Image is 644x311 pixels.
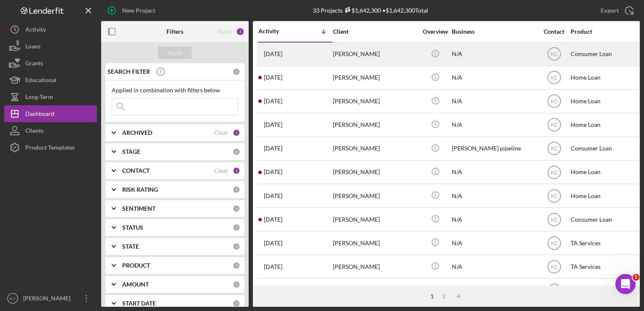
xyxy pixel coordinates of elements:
[550,146,558,152] text: KC
[264,51,282,57] time: 2025-09-25 18:51
[233,186,240,193] div: 0
[25,38,40,57] div: Loans
[550,169,558,175] text: KC
[333,161,417,183] div: [PERSON_NAME]
[122,148,140,155] b: STAGE
[452,279,536,301] div: N/A
[550,264,558,270] text: KC
[264,98,282,105] time: 2025-09-21 15:10
[452,161,536,183] div: N/A
[550,193,558,199] text: KC
[452,232,536,254] div: N/A
[333,255,417,278] div: [PERSON_NAME]
[233,129,240,137] div: 1
[452,185,536,207] div: N/A
[4,21,97,38] button: Activity
[452,43,536,65] div: N/A
[419,28,451,35] div: Overview
[233,281,240,288] div: 0
[166,28,183,35] b: Filters
[25,122,43,141] div: Clients
[122,243,139,250] b: STATE
[214,167,228,174] div: Clear
[264,240,282,247] time: 2025-08-21 19:13
[333,28,417,35] div: Client
[21,290,76,309] div: [PERSON_NAME]
[426,293,438,300] div: 1
[122,262,150,269] b: PRODUCT
[264,216,282,223] time: 2025-09-09 04:26
[343,7,381,14] div: $1,642,300
[333,137,417,160] div: [PERSON_NAME]
[333,208,417,231] div: [PERSON_NAME]
[158,46,192,59] button: Apply
[333,279,417,301] div: [PERSON_NAME]
[112,87,238,94] div: Applied in combination with filters below
[122,167,150,174] b: CONTACT
[538,28,570,35] div: Contact
[333,114,417,136] div: [PERSON_NAME]
[264,263,282,270] time: 2025-08-19 19:44
[313,7,428,14] div: 33 Projects • $1,642,300 Total
[233,167,240,174] div: 1
[107,68,150,75] b: SEARCH FILTER
[452,137,536,160] div: [PERSON_NAME] pipeline
[25,21,46,40] div: Activity
[4,122,97,139] button: Clients
[4,55,97,72] button: Grants
[167,46,183,59] div: Apply
[258,28,295,35] div: Activity
[25,72,56,91] div: Educational
[333,43,417,65] div: [PERSON_NAME]
[233,300,240,307] div: 0
[122,300,156,307] b: START DATE
[550,122,558,128] text: KC
[333,185,417,207] div: [PERSON_NAME]
[236,27,244,36] div: 2
[122,2,155,19] div: New Project
[452,90,536,113] div: N/A
[601,2,619,19] div: Export
[233,243,240,250] div: 0
[101,2,164,19] button: New Project
[233,205,240,212] div: 0
[438,293,450,300] div: 2
[550,217,558,223] text: KC
[264,74,282,81] time: 2025-09-23 22:38
[4,139,97,156] a: Product Templates
[633,274,639,281] span: 1
[122,186,158,193] b: RISK RATING
[264,193,282,199] time: 2025-09-11 21:09
[25,55,43,74] div: Grants
[233,262,240,269] div: 0
[550,75,558,81] text: KC
[452,28,536,35] div: Business
[452,208,536,231] div: N/A
[550,51,558,57] text: KC
[452,67,536,89] div: N/A
[550,99,558,105] text: KC
[122,281,149,288] b: AMOUNT
[615,274,636,294] iframe: Intercom live chat
[333,232,417,254] div: [PERSON_NAME]
[333,90,417,113] div: [PERSON_NAME]
[4,88,97,105] button: Long-Term
[10,296,15,301] text: KC
[25,105,54,124] div: Dashboard
[4,38,97,55] button: Loans
[4,105,97,122] button: Dashboard
[333,67,417,89] div: [PERSON_NAME]
[264,121,282,128] time: 2025-09-16 18:11
[4,72,97,88] button: Educational
[4,290,97,307] button: KC[PERSON_NAME]
[550,240,558,246] text: KC
[264,145,282,152] time: 2025-09-15 19:35
[264,169,282,175] time: 2025-09-12 17:33
[217,28,232,35] div: Reset
[592,2,640,19] button: Export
